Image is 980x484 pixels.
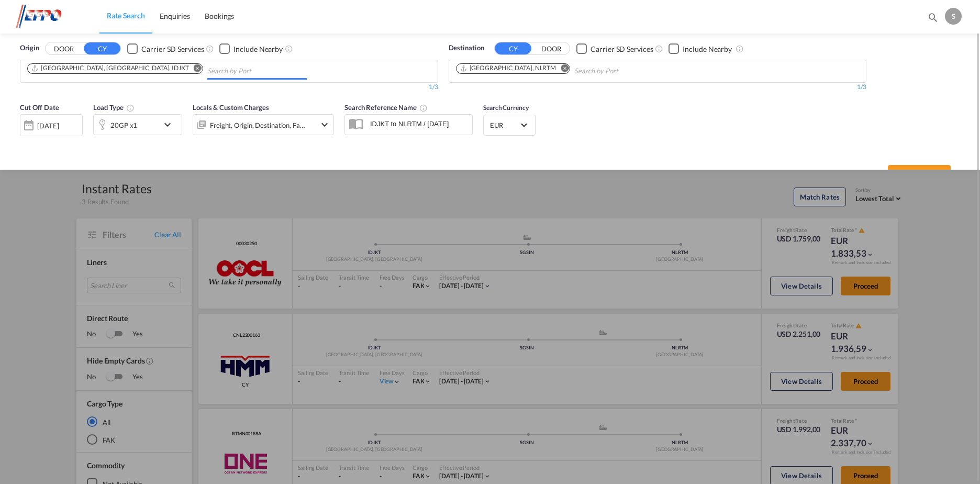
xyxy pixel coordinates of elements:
[206,45,214,53] md-icon: Unchecked: Search for CY (Container Yard) services for all selected carriers.Checked : Search for...
[344,103,428,112] span: Search Reference Name
[460,64,556,73] div: Rotterdam, NLRTM
[591,44,653,54] div: Carrier SD Services
[110,118,137,133] div: 20GP x1
[576,43,653,54] md-checkbox: Checkbox No Ink
[449,83,867,92] div: 1/3
[927,12,939,27] div: icon-magnify
[927,12,939,23] md-icon: icon-magnify
[945,8,962,25] div: s
[46,43,82,55] button: DOOR
[127,43,204,54] md-checkbox: Checkbox No Ink
[141,44,204,54] div: Carrier SD Services
[20,114,83,136] div: [DATE]
[207,63,307,80] input: Chips input.
[31,64,189,73] div: Jakarta, Java, IDJKT
[483,104,529,112] span: Search Currency
[489,117,530,133] md-select: Select Currency: € EUREuro
[84,42,120,54] button: CY
[830,168,877,179] div: hide detailsicon-chevron-up
[490,120,519,130] span: EUR
[193,103,269,112] span: Locals & Custom Charges
[495,42,531,54] button: CY
[454,60,678,80] md-chips-wrap: Chips container. Use arrow keys to select chips.
[93,103,135,112] span: Load Type
[93,114,182,135] div: 20GP x1icon-chevron-down
[419,104,428,112] md-icon: Your search will be saved by the below given name
[655,45,663,53] md-icon: Unchecked: Search for CY (Container Yard) services for all selected carriers.Checked : Search for...
[736,45,744,53] md-icon: Unchecked: Ignores neighbouring ports when fetching rates.Checked : Includes neighbouring ports w...
[187,64,203,74] button: Remove
[31,64,191,73] div: Press delete to remove this chip.
[683,44,732,54] div: Include Nearby
[219,43,283,54] md-checkbox: Checkbox No Ink
[210,118,305,133] div: Freight Origin Destination Factory Stuffing
[107,11,145,20] span: Rate Search
[868,169,877,179] md-icon: icon-chevron-up
[669,43,732,54] md-checkbox: Checkbox No Ink
[318,118,331,131] md-icon: icon-chevron-down
[20,135,28,149] md-datepicker: Select
[26,60,311,80] md-chips-wrap: Chips container. Use arrow keys to select chips.
[574,63,674,80] input: Search by Port
[460,64,559,73] div: Press delete to remove this chip.
[20,83,438,92] div: 1/3
[205,12,234,20] span: Bookings
[888,165,951,184] button: SEARCH
[16,5,86,28] img: d38966e06f5511efa686cdb0e1f57a29.png
[126,104,135,112] md-icon: icon-information-outline
[285,45,293,53] md-icon: Unchecked: Ignores neighbouring ports when fetching rates.Checked : Includes neighbouring ports w...
[533,43,570,55] button: DOOR
[365,116,472,131] input: Search Reference Name
[193,114,334,135] div: Freight Origin Destination Factory Stuffingicon-chevron-down
[449,43,484,53] span: Destination
[37,121,59,130] div: [DATE]
[554,64,570,74] button: Remove
[161,118,179,131] md-icon: icon-chevron-down
[20,43,39,53] span: Origin
[233,44,283,54] div: Include Nearby
[160,12,190,20] span: Enquiries
[20,103,59,112] span: Cut Off Date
